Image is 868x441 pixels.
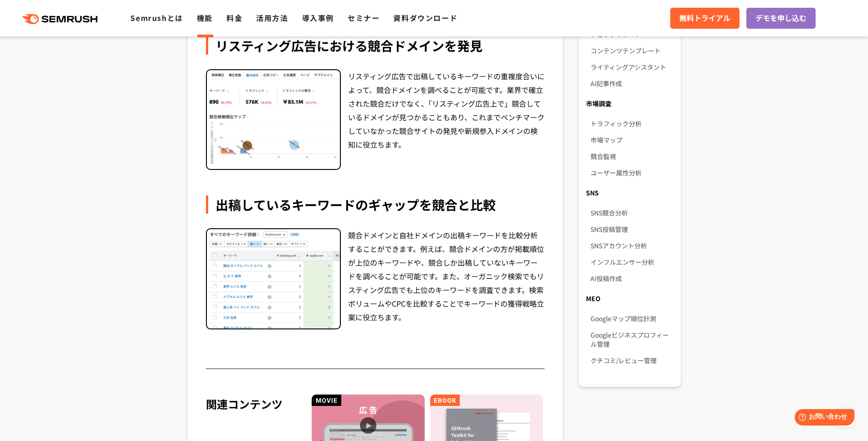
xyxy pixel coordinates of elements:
[591,75,673,92] a: AI記事作成
[207,229,340,328] img: リスティング広告分析 ギャップ分析
[393,12,457,23] a: 資料ダウンロード
[207,70,340,169] img: リスティング広告分析 競合ドメイン発見
[591,59,673,75] a: ライティングアシスタント
[206,36,545,55] div: リスティング広告における競合ドメインを発見
[787,405,858,431] iframe: Help widget launcher
[591,310,673,327] a: Googleマップ順位計測
[579,290,680,307] div: MEO
[591,327,673,352] a: Googleビジネスプロフィール管理
[256,12,288,23] a: 活用方法
[130,12,183,23] a: Semrushとは
[226,12,242,23] a: 料金
[591,132,673,148] a: 市場マップ
[197,12,213,23] a: 機能
[579,185,680,201] div: SNS
[348,12,380,23] a: セミナー
[302,12,334,23] a: 導入事例
[591,237,673,254] a: SNSアカウント分析
[679,12,730,24] span: 無料トライアル
[670,8,740,29] a: 無料トライアル
[579,95,680,112] div: 市場調査
[206,195,545,214] div: 出稿しているキーワードのギャップを競合と比較
[591,148,673,164] a: 競合監視
[591,205,673,221] a: SNS競合分析
[755,12,806,24] span: デモを申し込む
[591,254,673,270] a: インフルエンサー分析
[591,42,673,59] a: コンテンツテンプレート
[348,69,545,170] div: リスティング広告で出稿しているキーワードの重複度合いによって、競合ドメインを調べることが可能です。業界で確立された競合だけでなく、「リスティング広告上で」競合しているドメインが見つかることもあり...
[591,164,673,181] a: ユーザー属性分析
[591,115,673,132] a: トラフィック分析
[591,352,673,369] a: クチコミ/レビュー管理
[348,228,545,329] div: 競合ドメインと自社ドメインの出稿キーワードを比較分析することができます。例えば、競合ドメインの方が掲載順位が上位のキーワードや、競合しか出稿していないキーワードを調べることが可能です。また、オー...
[591,221,673,237] a: SNS投稿管理
[591,270,673,287] a: AI投稿作成
[746,8,816,29] a: デモを申し込む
